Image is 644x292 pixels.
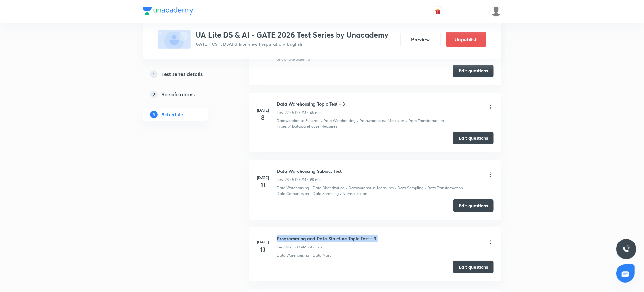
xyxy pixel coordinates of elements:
h6: [DATE] [257,107,269,113]
p: Datawarehouse Schema [277,118,319,124]
button: Edit questions [453,132,494,144]
button: Preview [400,32,441,47]
p: Datawarehouse Measures [359,118,404,124]
img: ttu [623,245,630,253]
button: Unpublish [446,32,486,47]
p: Data Transformation [408,118,444,124]
p: Test 22 • 5:00 PM • 45 min [277,110,322,115]
a: 2Specifications [143,88,228,101]
div: · [321,118,322,124]
p: Data Warehousing [277,185,309,191]
h6: Data Warehousing Topic Test – 3 [277,101,345,107]
p: 1 [150,70,158,78]
button: Edit questions [453,199,494,212]
p: Data Discritization [313,185,345,191]
p: Data Warehousing [323,118,355,124]
div: · [346,185,347,191]
p: Snowflake Schema [277,56,310,62]
a: 1Test series details [143,68,228,80]
p: Data Sampling [313,191,339,196]
p: Types of Datawarehouse Measures [277,124,337,129]
h6: [DATE] [257,175,269,180]
p: Data Compression [277,191,309,196]
div: · [310,191,312,196]
div: · [395,185,396,191]
img: Company Logo [143,7,193,15]
div: · [357,118,358,124]
div: · [310,253,312,258]
p: Data Warehousing [277,253,309,258]
h6: Data Warehousing Subject Test [277,168,342,174]
h6: Programming and Data Structure Topic Test – 3 [277,235,376,242]
a: Company Logo [143,7,193,16]
div: · [340,191,341,196]
h5: Schedule [161,111,183,118]
h6: [DATE] [257,239,269,245]
p: 3 [150,111,158,118]
p: Data Mart [313,253,331,258]
button: Edit questions [453,65,494,77]
p: Normalization [343,191,367,196]
div: · [425,185,426,191]
div: · [445,118,447,124]
img: krishnakumar J [491,6,501,17]
p: Data Sampling [398,185,423,191]
h4: 11 [257,180,269,190]
p: Test 23 • 5:00 PM • 90 min [277,177,322,183]
button: avatar [433,6,443,16]
p: 2 [150,91,158,98]
h5: Test series details [161,70,203,78]
div: · [464,185,465,191]
h4: 13 [257,245,269,254]
p: Test 24 • 5:00 PM • 45 min [277,244,322,250]
h4: 8 [257,113,269,122]
img: avatar [435,9,441,14]
p: GATE - CSIT, DSAI & Interview Preparation • English [196,41,388,47]
img: fallback-thumbnail.png [158,30,191,49]
div: · [310,185,312,191]
p: Datawarehouse Measures [349,185,394,191]
h5: Specifications [161,91,195,98]
p: Data Transformation [427,185,463,191]
div: · [406,118,407,124]
h3: UA Lite DS & AI - GATE 2026 Test Series by Unacademy [196,30,388,39]
button: Edit questions [453,261,494,273]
